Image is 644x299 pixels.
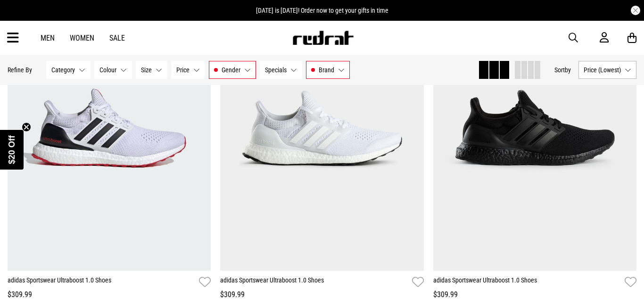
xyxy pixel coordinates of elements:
button: Sortby [554,64,571,76]
button: Price [171,61,205,79]
span: by [565,66,571,74]
span: Price [176,66,190,74]
button: Close teaser [22,122,31,132]
img: Redrat logo [292,31,354,45]
a: adidas Sportswear Ultraboost 1.0 Shoes [220,275,408,289]
a: Sale [109,34,125,43]
span: [DATE] is [DATE]! Order now to get your gifts in time [256,7,388,14]
span: Specials [265,66,287,74]
button: Gender [209,61,256,79]
span: Brand [319,66,334,74]
span: Size [141,66,152,74]
a: Men [41,34,55,43]
span: Category [51,66,75,74]
button: Category [46,61,91,79]
button: Price (Lowest) [578,61,636,79]
a: Women [70,34,94,43]
button: Colour [94,61,132,79]
span: Gender [222,66,240,74]
button: Size [136,61,167,79]
button: Brand [306,61,350,79]
p: Refine By [8,66,32,74]
button: Specials [260,61,302,79]
span: $20 Off [7,135,17,164]
button: Open LiveChat chat widget [8,4,36,32]
a: adidas Sportswear Ultraboost 1.0 Shoes [433,275,621,289]
span: Price (Lowest) [584,66,621,74]
a: adidas Sportswear Ultraboost 1.0 Shoes [8,275,195,289]
span: Colour [99,66,116,74]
